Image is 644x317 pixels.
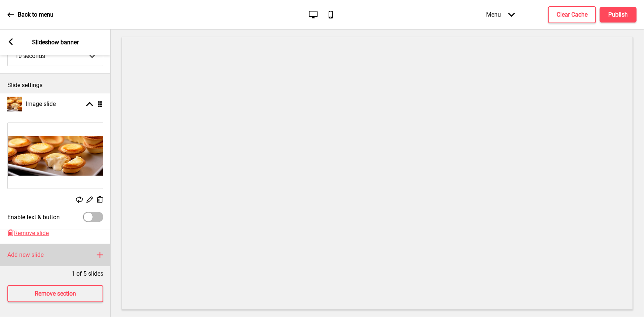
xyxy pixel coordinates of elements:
[7,5,53,25] a: Back to menu
[479,4,522,25] div: Menu
[26,100,56,108] h4: Image slide
[609,11,628,19] h4: Publish
[7,81,103,89] p: Slide settings
[7,214,60,221] label: Enable text & button
[18,11,53,19] p: Back to menu
[7,251,44,259] h4: Add new slide
[7,285,103,302] button: Remove section
[600,7,637,23] button: Publish
[14,230,49,237] span: Remove slide
[548,6,596,23] button: Clear Cache
[72,270,103,278] p: 1 of 5 slides
[35,290,76,298] h4: Remove section
[557,11,588,19] h4: Clear Cache
[32,38,79,46] p: Slideshow banner
[8,123,103,189] img: Image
